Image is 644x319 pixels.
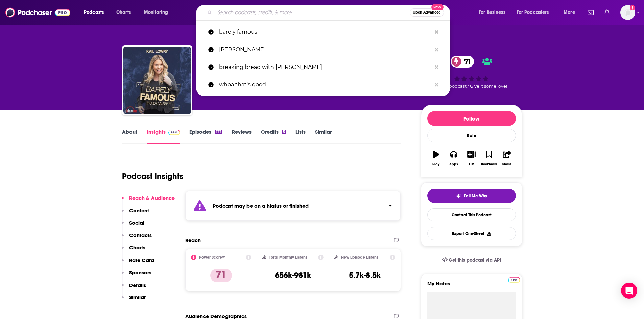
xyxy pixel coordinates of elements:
[585,7,596,18] a: Show notifications dropdown
[427,189,516,203] button: tell me why sparkleTell Me Why
[469,162,474,166] div: List
[517,8,549,17] span: For Podcasters
[282,130,286,134] div: 5
[341,255,378,260] h2: New Episode Listens
[129,244,145,251] p: Charts
[129,220,144,226] p: Social
[129,232,152,238] p: Contacts
[196,76,450,94] a: whoa that's good
[129,195,175,201] p: Reach & Audience
[445,146,462,170] button: Apps
[122,129,137,144] a: About
[432,162,439,166] div: Play
[457,56,474,68] span: 71
[421,51,522,93] div: 71Good podcast? Give it some love!
[502,162,511,166] div: Share
[129,269,151,276] p: Sponsors
[564,8,575,17] span: More
[431,4,444,10] span: New
[213,203,309,209] strong: Podcast may be on a hiatus or finished
[196,41,450,58] a: [PERSON_NAME]
[498,146,516,170] button: Share
[144,8,168,17] span: Monitoring
[122,257,154,269] button: Rate Card
[464,193,487,199] span: Tell Me Why
[512,7,559,18] button: open menu
[122,220,144,232] button: Social
[449,162,458,166] div: Apps
[123,47,191,114] img: Barely Famous
[122,195,175,207] button: Reach & Audience
[219,23,431,41] p: barely famous
[474,7,514,18] button: open menu
[215,7,410,18] input: Search podcasts, credits, & more...
[261,129,286,144] a: Credits5
[116,8,131,17] span: Charts
[481,162,497,166] div: Bookmark
[147,129,180,144] a: InsightsPodchaser Pro
[451,56,474,68] a: 71
[196,23,450,41] a: barely famous
[427,146,445,170] button: Play
[480,146,498,170] button: Bookmark
[196,58,450,76] a: breaking bread with [PERSON_NAME]
[427,208,516,221] a: Contact This Podcast
[349,270,381,281] h3: 5.7k-8.5k
[129,257,154,263] p: Rate Card
[559,7,583,18] button: open menu
[232,129,252,144] a: Reviews
[413,11,441,14] span: Open Advanced
[508,277,520,283] img: Podchaser Pro
[5,6,70,19] img: Podchaser - Follow, Share and Rate Podcasts
[79,7,113,18] button: open menu
[215,130,222,134] div: 177
[122,282,146,294] button: Details
[202,5,457,20] div: Search podcasts, credits, & more...
[122,294,146,307] button: Similar
[219,76,431,94] p: whoa that's good
[462,146,480,170] button: List
[449,257,501,263] span: Get this podcast via API
[620,5,635,20] span: Logged in as GregKubie
[436,84,507,89] span: Good podcast? Give it some love!
[122,171,183,181] h1: Podcast Insights
[630,5,635,10] svg: Add a profile image
[620,5,635,20] button: Show profile menu
[602,7,612,18] a: Show notifications dropdown
[219,41,431,58] p: kail lowrey
[112,7,135,18] a: Charts
[620,5,635,20] img: User Profile
[315,129,332,144] a: Similar
[84,8,104,17] span: Podcasts
[122,244,145,257] button: Charts
[427,280,516,292] label: My Notes
[410,8,444,17] button: Open AdvancedNew
[295,129,306,144] a: Lists
[219,58,431,76] p: breaking bread with tom papa
[189,129,222,144] a: Episodes177
[168,130,180,135] img: Podchaser Pro
[129,282,146,288] p: Details
[621,283,637,299] div: Open Intercom Messenger
[436,252,507,268] a: Get this podcast via API
[508,276,520,283] a: Pro website
[122,207,149,220] button: Content
[185,191,401,221] section: Click to expand status details
[129,294,146,300] p: Similar
[210,269,232,282] p: 71
[269,255,307,260] h2: Total Monthly Listens
[275,270,311,281] h3: 656k-981k
[129,207,149,214] p: Content
[479,8,505,17] span: For Business
[185,237,201,243] h2: Reach
[199,255,225,260] h2: Power Score™
[139,7,177,18] button: open menu
[427,111,516,126] button: Follow
[122,269,151,282] button: Sponsors
[122,232,152,244] button: Contacts
[427,129,516,142] div: Rate
[427,227,516,240] button: Export One-Sheet
[456,193,461,199] img: tell me why sparkle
